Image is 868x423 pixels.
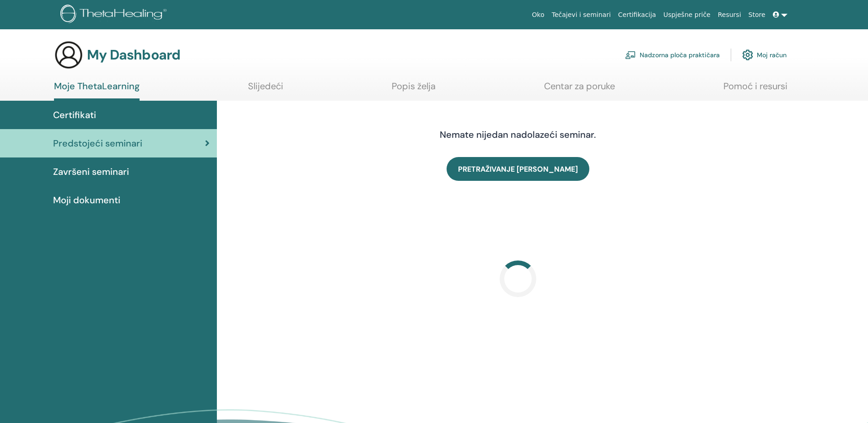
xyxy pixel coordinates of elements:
[53,193,120,207] span: Moji dokumenti
[723,81,787,98] a: Pomoć i resursi
[742,45,787,65] a: Moj račun
[87,47,180,63] h3: My Dashboard
[745,6,769,23] a: Store
[54,40,83,70] img: generic-user-icon.jpg
[53,136,142,150] span: Predstojeći seminari
[248,81,283,98] a: Slijedeći
[53,108,96,122] span: Certifikati
[660,6,714,23] a: Uspješne priče
[447,157,589,181] a: PRETRAŽIVANJE [PERSON_NAME]
[548,6,615,23] a: Tečajevi i seminari
[60,5,170,25] img: logo.png
[615,6,660,23] a: Certifikacija
[742,47,753,63] img: cog.svg
[54,81,140,101] a: Moje ThetaLearning
[544,81,615,98] a: Centar za poruke
[625,45,720,65] a: Nadzorna ploča praktičara
[625,51,636,59] img: chalkboard-teacher.svg
[714,6,745,23] a: Resursi
[392,81,436,98] a: Popis želja
[374,129,662,140] h4: Nemate nijedan nadolazeći seminar.
[53,165,129,179] span: Završeni seminari
[528,6,548,23] a: Oko
[458,164,578,174] span: PRETRAŽIVANJE [PERSON_NAME]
